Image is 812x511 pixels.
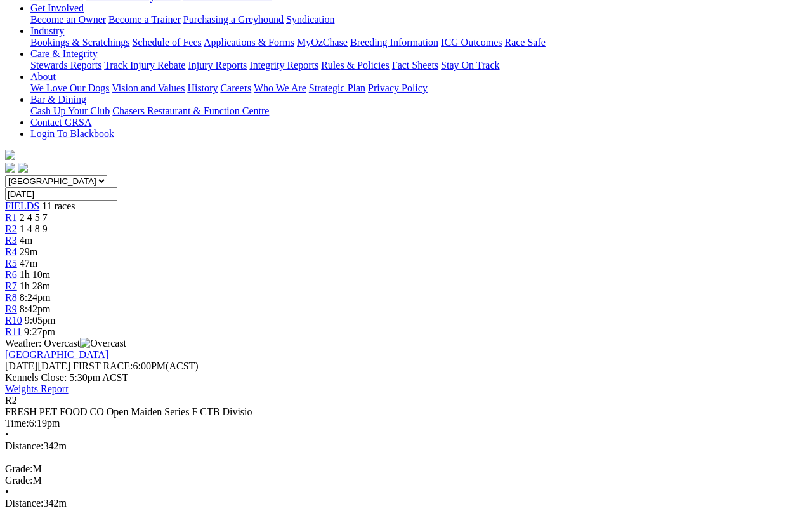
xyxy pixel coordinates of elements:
[5,281,17,291] a: R7
[5,303,17,314] a: R9
[5,163,15,173] img: facebook.svg
[42,201,75,211] span: 11 races
[5,269,17,280] a: R6
[5,441,43,451] span: Distance:
[5,150,15,160] img: logo-grsa-white.png
[20,223,48,234] span: 1 4 8 9
[20,303,51,314] span: 8:42pm
[30,25,64,36] a: Industry
[30,14,807,25] div: Get Involved
[5,258,17,269] a: R5
[20,212,48,223] span: 2 4 5 7
[30,71,56,82] a: About
[30,37,129,48] a: Bookings & Scratchings
[30,60,101,70] a: Stewards Reports
[188,60,247,70] a: Injury Reports
[5,406,807,418] div: FRESH PET FOOD CO Open Maiden Series F CTB Divisio
[5,475,33,486] span: Grade:
[24,326,55,337] span: 9:27pm
[5,212,17,223] a: R1
[5,429,9,440] span: •
[30,37,807,48] div: Industry
[20,246,37,257] span: 29m
[30,94,86,105] a: Bar & Dining
[80,338,126,349] img: Overcast
[5,418,29,428] span: Time:
[73,361,133,371] span: FIRST RACE:
[104,60,185,70] a: Track Injury Rebate
[5,372,807,383] div: Kennels Close: 5:30pm ACST
[30,48,98,59] a: Care & Integrity
[350,37,438,48] a: Breeding Information
[309,83,365,93] a: Strategic Plan
[30,14,106,25] a: Become an Owner
[18,163,28,173] img: twitter.svg
[5,292,17,303] a: R8
[321,60,390,70] a: Rules & Policies
[5,326,22,337] a: R11
[30,60,807,71] div: Care & Integrity
[5,418,807,429] div: 6:19pm
[112,105,269,116] a: Chasers Restaurant & Function Centre
[5,201,39,211] a: FIELDS
[5,498,807,509] div: 342m
[392,60,438,70] a: Fact Sheets
[73,361,199,371] span: 6:00PM(ACST)
[5,463,807,475] div: M
[25,315,56,326] span: 9:05pm
[5,315,22,326] a: R10
[20,235,32,246] span: 4m
[254,83,306,93] a: Who We Are
[187,83,218,93] a: History
[183,14,284,25] a: Purchasing a Greyhound
[5,223,17,234] a: R2
[5,361,38,371] span: [DATE]
[5,486,9,497] span: •
[441,60,499,70] a: Stay On Track
[5,498,43,508] span: Distance:
[20,292,51,303] span: 8:24pm
[30,128,114,139] a: Login To Blackbook
[5,349,108,360] a: [GEOGRAPHIC_DATA]
[5,246,17,257] a: R4
[286,14,334,25] a: Syndication
[30,83,109,93] a: We Love Our Dogs
[220,83,251,93] a: Careers
[5,338,126,348] span: Weather: Overcast
[112,83,185,93] a: Vision and Values
[368,83,428,93] a: Privacy Policy
[30,3,84,13] a: Get Involved
[5,475,807,486] div: M
[30,83,807,94] div: About
[249,60,318,70] a: Integrity Reports
[204,37,294,48] a: Applications & Forms
[132,37,201,48] a: Schedule of Fees
[30,117,91,128] a: Contact GRSA
[5,395,17,406] span: R2
[5,361,70,371] span: [DATE]
[5,441,807,452] div: 342m
[504,37,545,48] a: Race Safe
[5,235,17,246] a: R3
[441,37,502,48] a: ICG Outcomes
[5,383,69,394] a: Weights Report
[30,105,110,116] a: Cash Up Your Club
[108,14,181,25] a: Become a Trainer
[20,258,37,269] span: 47m
[297,37,348,48] a: MyOzChase
[5,463,33,474] span: Grade:
[5,187,117,201] input: Select date
[20,269,50,280] span: 1h 10m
